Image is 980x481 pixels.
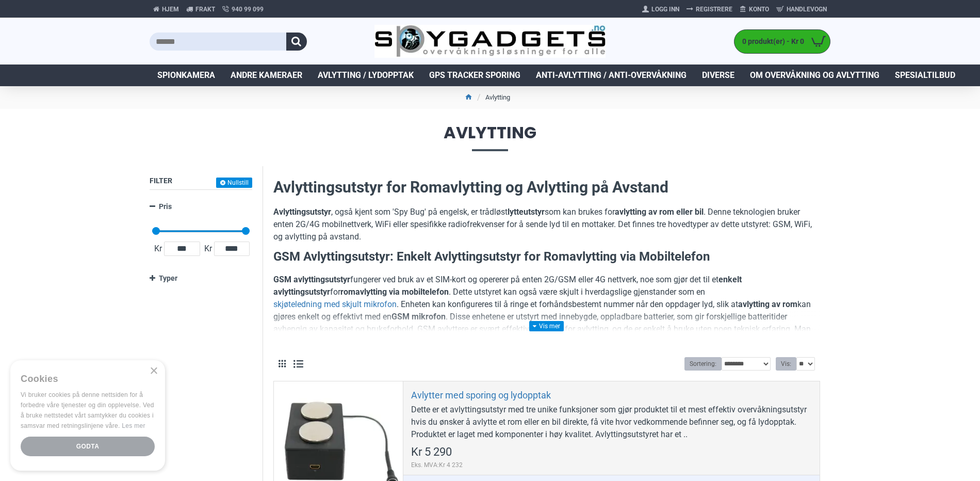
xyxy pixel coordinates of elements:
h3: GSM Avlyttingsutstyr: Enkelt Avlyttingsutstyr for Romavlytting via Mobiltelefon [273,248,820,266]
div: Close [150,367,157,375]
a: Spesialtilbud [887,65,963,86]
a: GPS Tracker Sporing [421,65,528,86]
span: Anti-avlytting / Anti-overvåkning [536,69,687,82]
span: Avlytting / Lydopptak [318,69,414,82]
strong: avlytting av rom [738,299,797,309]
div: Godta [21,437,155,456]
a: Les mer, opens a new window [122,422,145,429]
a: Pris [150,198,252,216]
span: Konto [749,5,769,14]
span: Andre kameraer [231,69,302,82]
span: 0 produkt(er) - Kr 0 [734,36,807,47]
a: Konto [736,1,773,18]
span: Spionkamera [157,69,215,82]
img: SpyGadgets.no [374,25,606,58]
span: Logg Inn [651,5,679,14]
strong: GSM avlyttingsutstyr [273,275,350,284]
span: Diverse [702,69,734,82]
div: Dette er et avlyttingsutstyr med tre unike funksjoner som gjør produktet til et mest effektiv ove... [411,404,812,441]
span: 940 99 099 [232,5,264,14]
strong: romavlytting via mobiltelefon [340,287,449,297]
label: Vis: [776,357,796,371]
span: Filter [150,177,172,185]
span: Handlevogn [787,5,827,14]
span: Vi bruker cookies på denne nettsiden for å forbedre våre tjenester og din opplevelse. Ved å bruke... [21,391,154,429]
span: Avlytting [150,124,830,151]
a: skjøteledning med skjult mikrofon [273,298,397,311]
span: Kr [202,243,214,255]
a: Spionkamera [150,65,223,86]
a: Registrere [683,1,736,18]
span: Hjem [162,5,179,14]
span: Eks. MVA:Kr 4 232 [411,460,463,470]
a: Handlevogn [773,1,830,18]
strong: GSM mikrofon [391,312,446,322]
strong: enkelt avlyttingsutstyr [273,275,742,297]
p: , også kjent som 'Spy Bug' på engelsk, er trådløst som kan brukes for . Denne teknologien bruker ... [273,206,820,243]
p: fungerer ved bruk av et SIM-kort og opererer på enten 2G/GSM eller 4G nettverk, noe som gjør det ... [273,274,820,348]
strong: avlytting av rom eller bil [615,207,704,217]
span: Spesialtilbud [895,69,955,82]
strong: lytteutstyr [508,207,545,217]
a: Anti-avlytting / Anti-overvåkning [528,65,694,86]
span: Kr 5 290 [411,446,452,458]
a: Avlytter med sporing og lydopptak [411,389,551,401]
a: Logg Inn [639,1,683,18]
a: Diverse [694,65,742,86]
a: Andre kameraer [223,65,310,86]
strong: Avlyttingsutstyr [273,207,331,217]
button: Nullstill [216,178,252,188]
span: Frakt [195,5,215,14]
span: Registrere [696,5,732,14]
span: Kr [152,243,164,255]
a: Om overvåkning og avlytting [742,65,887,86]
span: Om overvåkning og avlytting [750,69,879,82]
label: Sortering: [684,357,722,371]
a: 0 produkt(er) - Kr 0 [734,30,830,53]
a: Typer [150,269,252,287]
span: GPS Tracker Sporing [429,69,520,82]
a: Avlytting / Lydopptak [310,65,421,86]
div: Cookies [21,368,148,390]
h2: Avlyttingsutstyr for Romavlytting og Avlytting på Avstand [273,177,820,198]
